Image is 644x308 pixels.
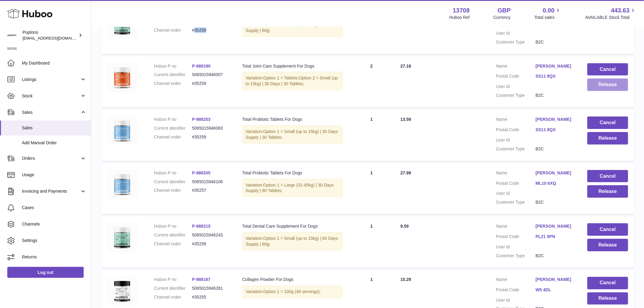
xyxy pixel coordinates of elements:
dt: Huboo P no [154,117,192,122]
button: Release [587,239,628,251]
strong: 13708 [453,6,470,15]
a: ML10 6XQ [536,180,575,186]
span: Channels [22,221,86,227]
span: Option 1 = 100g (40 servings); [263,289,321,294]
img: TotalProbioticTablets120.jpg [107,117,138,145]
dd: 5065015946281 [192,286,230,292]
dd: #35257 [192,187,230,193]
span: My Dashboard [22,60,86,66]
a: Log out [7,267,84,278]
td: 1 [349,4,394,54]
dt: Postal Code [496,287,536,295]
dt: Channel order [154,81,192,86]
span: 27.99 [401,170,411,175]
span: Option 1 = Small (up to 15kg) | 60 Days Supply | 60g; [246,236,338,247]
div: Total Joint Care Supplement For Dogs [242,63,343,69]
span: Option 1 = Small (up to 15kg) | 30 Days Supply | 30 Tablets; [246,129,338,140]
a: SS11 8QX [536,73,575,79]
button: Cancel [587,170,628,183]
span: Stock [22,93,80,99]
button: Release [587,79,628,91]
dt: Postal Code [496,234,536,241]
span: Usage [22,172,86,178]
div: Collagen Powder For Dogs [242,277,343,283]
span: Sales [22,125,86,131]
span: 13.59 [401,117,411,122]
span: 443.63 [611,6,630,15]
div: Total Probiotic Tablets For Dogs [242,170,343,176]
dd: 5065015946007 [192,72,230,78]
dt: Huboo P no [154,170,192,176]
dd: B2C [536,146,575,152]
dd: B2C [536,39,575,45]
span: Listings [22,77,80,82]
dt: Postal Code [496,73,536,81]
a: P-988167 [192,277,211,282]
dd: #35255 [192,295,230,300]
dt: Customer Type [496,39,536,45]
dd: #35258 [192,27,230,33]
dd: 5065015946243 [192,232,230,238]
a: [PERSON_NAME] [536,170,575,176]
dd: B2C [536,93,575,98]
div: Variation: [242,19,343,37]
span: [EMAIL_ADDRESS][DOMAIN_NAME] [23,36,89,40]
div: Variation: [242,286,343,298]
dt: Huboo P no [154,277,192,283]
td: 1 [349,110,394,161]
div: Variation: [242,232,343,250]
dt: Name [496,117,536,124]
dd: B2C [536,199,575,205]
div: Variation: [242,72,343,90]
dt: Current identifier [154,232,192,238]
dt: Name [496,63,536,71]
dt: Name [496,170,536,177]
dd: 5065015946106 [192,179,230,185]
img: hello@puptons.com [7,31,16,40]
button: Cancel [587,277,628,289]
dd: #35259 [192,134,230,140]
a: [PERSON_NAME] [536,63,575,69]
a: W5 4DL [536,287,575,293]
span: Orders [22,156,80,161]
span: AVAILABLE Stock Total [585,15,637,20]
img: TotalPetsCollagenPowderForDogs_5b529217-28cd-4dc2-aae1-fba32fe89d8f.jpg [107,277,138,306]
span: Invoicing and Payments [22,188,80,194]
span: 27.18 [401,64,411,68]
a: P-988203 [192,117,211,122]
div: Total Probiotic Tablets For Dogs [242,117,343,122]
span: Settings [22,238,86,243]
button: Cancel [587,63,628,76]
span: Cases [22,205,86,211]
dt: Name [496,223,536,231]
dt: Channel order [154,134,192,140]
td: 1 [349,217,394,268]
a: PL21 0PN [536,234,575,240]
span: 9.59 [401,224,409,229]
dt: User Id [496,30,536,36]
dt: Current identifier [154,125,192,131]
dt: Customer Type [496,199,536,205]
button: Cancel [587,223,628,236]
dt: Channel order [154,241,192,247]
button: Release [587,185,628,198]
dt: Current identifier [154,179,192,185]
a: 443.63 AVAILABLE Stock Total [585,6,637,20]
strong: GBP [498,6,511,15]
a: 0.00 Total sales [534,6,562,20]
dt: User Id [496,137,536,143]
dt: Channel order [154,295,192,300]
dd: B2C [536,253,575,259]
dt: Name [496,277,536,284]
span: Add Manual Order [22,140,86,146]
button: Release [587,132,628,145]
dt: Current identifier [154,286,192,292]
dd: 5065015946083 [192,125,230,131]
a: [PERSON_NAME] [536,117,575,122]
div: Currency [494,15,511,20]
div: Huboo Ref [450,15,470,20]
a: P-988215 [192,224,211,229]
dd: #35256 [192,241,230,247]
button: Cancel [587,117,628,129]
dt: User Id [496,191,536,196]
